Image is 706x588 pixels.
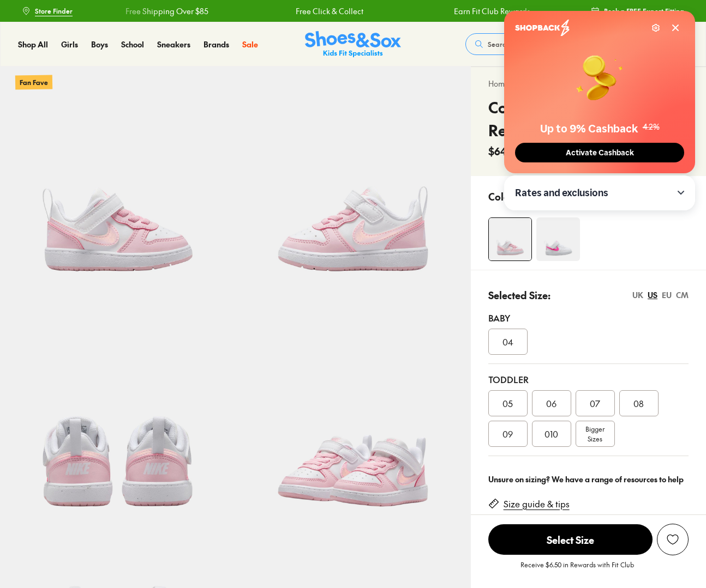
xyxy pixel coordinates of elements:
[157,39,190,50] a: Sneakers
[91,39,108,50] span: Boys
[536,217,580,261] img: 4-502002_1
[502,397,513,410] span: 05
[585,424,605,444] span: Bigger Sizes
[488,189,522,204] p: Colour:
[295,5,363,17] a: Free Click & Collect
[235,301,470,536] img: 7-454372_1
[125,5,208,17] a: Free Shipping Over $85
[488,288,551,302] p: Selected Size:
[591,1,684,21] a: Book a FREE Expert Fitting
[35,6,73,16] span: Store Finder
[305,31,401,58] img: SNS_Logo_Responsive.svg
[676,289,689,301] div: CM
[121,39,144,50] span: School
[488,96,653,142] h4: Court Borough Low Recraft Infant
[488,524,653,555] button: Select Size
[157,39,190,50] span: Sneakers
[453,5,530,17] a: Earn Fit Club Rewards
[546,397,557,410] span: 06
[489,218,531,260] img: 4-454369_1
[18,39,48,50] span: Shop All
[488,78,509,89] a: Home
[504,498,570,510] a: Size guide & tips
[465,33,623,55] button: Search our range of products
[488,39,578,49] span: Search our range of products
[657,524,689,555] button: Add to Wishlist
[632,289,643,301] div: UK
[204,39,229,50] a: Brands
[61,39,78,50] a: Girls
[121,39,144,50] a: School
[502,427,513,440] span: 09
[502,335,513,348] span: 04
[18,39,48,50] a: Shop All
[590,397,600,410] span: 07
[604,6,684,16] span: Book a FREE Expert Fitting
[545,427,558,440] span: 010
[488,373,689,386] div: Toddler
[488,311,689,324] div: Baby
[204,39,229,50] span: Brands
[235,66,470,301] img: 5-454370_1
[633,397,644,410] span: 08
[488,144,520,159] span: $64.95
[648,289,657,301] div: US
[488,474,689,485] div: Unsure on sizing? We have a range of resources to help
[488,78,689,89] div: > >
[22,1,73,21] a: Store Finder
[488,524,653,555] span: Select Size
[305,31,401,58] a: Shoes & Sox
[15,75,52,89] p: Fan Fave
[242,39,258,50] a: Sale
[242,39,258,50] span: Sale
[662,289,672,301] div: EU
[520,560,634,579] p: Receive $6.50 in Rewards with Fit Club
[61,39,78,50] span: Girls
[91,39,108,50] a: Boys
